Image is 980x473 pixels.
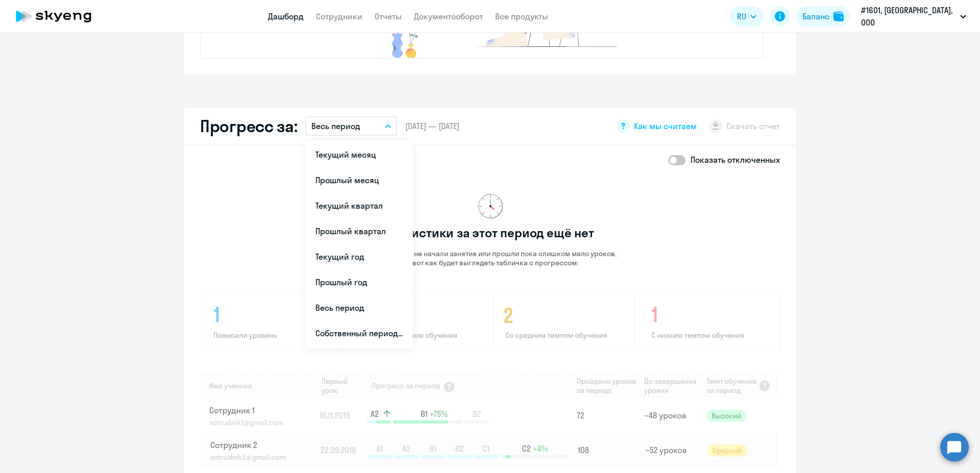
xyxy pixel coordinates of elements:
[405,120,459,132] span: [DATE] — [DATE]
[495,11,548,21] a: Все продукты
[311,120,360,132] p: Весь период
[364,249,617,267] p: Ваши ученики не начали занятия или прошли пока слишком мало уроков, но вот как будет выглядеть та...
[737,10,746,22] span: RU
[305,116,397,136] button: Весь период
[634,120,697,132] span: Как мы считаем
[802,10,829,22] div: Баланс
[375,11,402,21] a: Отчеты
[414,11,483,21] a: Документооборот
[387,225,594,241] h3: Статистики за этот период ещё нет
[856,4,971,29] button: #1601, [GEOGRAPHIC_DATA], ООО
[834,11,844,21] img: balance
[478,194,503,218] img: no-data
[730,6,764,27] button: RU
[796,6,850,27] button: Балансbalance
[268,11,304,21] a: Дашборд
[200,116,297,136] h2: Прогресс за:
[861,4,956,29] p: #1601, [GEOGRAPHIC_DATA], ООО
[316,11,362,21] a: Сотрудники
[305,140,413,348] ul: RU
[691,154,780,166] p: Показать отключенных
